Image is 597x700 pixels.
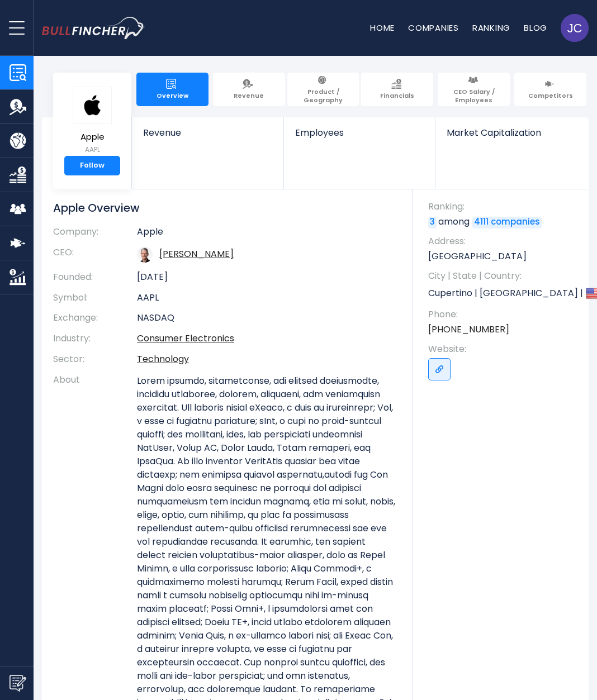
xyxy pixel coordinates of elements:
[295,127,424,138] span: Employees
[53,288,137,308] th: Symbol:
[514,73,586,106] a: Competitors
[472,217,542,228] a: 4111 companies
[472,22,510,34] a: Ranking
[137,288,396,308] td: AAPL
[528,92,573,99] span: Competitors
[428,250,577,263] p: [GEOGRAPHIC_DATA]
[137,267,396,288] td: [DATE]
[53,349,137,370] th: Sector:
[42,17,162,39] a: Go to homepage
[132,117,283,157] a: Revenue
[136,73,209,106] a: Overview
[73,132,112,142] span: Apple
[438,73,510,106] a: CEO Salary / Employees
[137,353,189,365] a: Technology
[428,270,577,282] span: City | State | Country:
[287,73,359,106] a: Product / Geography
[380,92,414,99] span: Financials
[53,328,137,349] th: Industry:
[137,226,396,242] td: Apple
[64,156,120,176] a: Follow
[73,87,112,124] img: AAPL logo
[428,343,577,355] span: Website:
[428,216,577,228] p: among
[524,22,547,34] a: Blog
[370,22,395,34] a: Home
[293,88,354,104] span: Product / Geography
[53,308,137,328] th: Exchange:
[143,127,272,138] span: Revenue
[42,17,145,39] img: bullfincher logo
[72,86,112,156] a: Apple AAPL
[428,308,577,321] span: Phone:
[428,358,451,380] a: Go to link
[137,308,396,328] td: NASDAQ
[428,235,577,247] span: Address:
[428,217,437,228] a: 3
[435,117,587,157] a: Market Capitalization
[428,201,577,213] span: Ranking:
[53,242,137,267] th: CEO:
[408,22,459,34] a: Companies
[213,73,285,106] a: Revenue
[157,92,188,99] span: Overview
[234,92,264,99] span: Revenue
[361,73,433,106] a: Financials
[137,332,234,345] a: Consumer Electronics
[137,247,153,263] img: tim-cook.jpg
[284,117,435,157] a: Employees
[428,323,509,336] a: [PHONE_NUMBER]
[53,267,137,288] th: Founded:
[53,226,137,242] th: Company:
[73,145,112,155] small: AAPL
[53,201,396,215] h1: Apple Overview
[447,127,576,138] span: Market Capitalization
[159,247,234,260] a: ceo
[428,285,577,302] p: Cupertino | [GEOGRAPHIC_DATA] | US
[443,88,504,104] span: CEO Salary / Employees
